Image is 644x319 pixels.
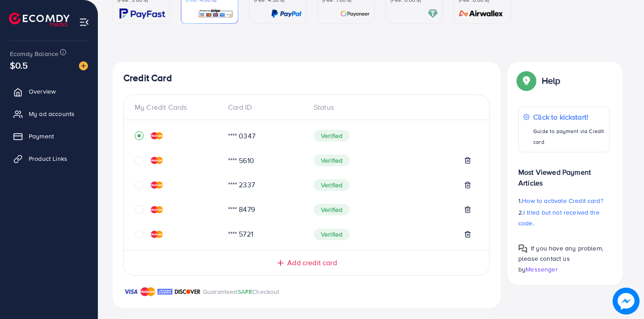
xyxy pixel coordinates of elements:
p: 2. [518,207,610,228]
svg: circle [135,205,144,214]
img: Popup guide [518,244,527,253]
img: card [198,9,233,19]
p: Guaranteed Checkout [203,286,280,297]
span: Messenger [526,265,557,274]
img: credit [151,181,163,189]
a: Overview [7,82,91,100]
img: credit [151,231,163,238]
img: card [428,9,438,19]
span: Add credit card [287,258,337,268]
svg: circle [135,181,144,190]
a: Payment [7,127,91,145]
span: Verified [314,228,350,240]
span: Verified [314,130,350,142]
span: $0.5 [10,59,28,72]
img: card [340,9,370,19]
img: brand [158,286,172,297]
p: Help [542,75,561,86]
span: Verified [314,179,350,191]
p: Guide to payment via Credit card [533,126,605,147]
svg: record circle [135,131,144,140]
img: credit [151,157,163,164]
span: Ecomdy Balance [10,49,58,58]
img: brand [140,286,155,297]
h4: Credit Card [123,73,490,84]
img: credit [151,132,163,139]
img: credit [151,206,163,213]
span: Verified [314,155,350,166]
img: image [613,289,639,314]
span: SAFE [237,287,253,296]
img: menu [79,17,89,27]
span: Product Links [29,154,67,163]
img: card [456,9,506,19]
span: Overview [29,87,56,96]
p: 1. [518,195,610,206]
p: Click to kickstart! [533,112,605,122]
img: card [271,9,302,19]
svg: circle [135,156,144,165]
span: Payment [29,132,54,141]
img: Popup guide [518,73,534,89]
svg: circle [135,230,144,239]
span: I tried but not received the code. [518,208,600,228]
span: If you have any problem, please contact us by [518,244,603,273]
span: My ad accounts [29,109,74,118]
img: image [79,61,88,70]
span: Verified [314,204,350,216]
span: How to activate Credit card? [522,196,603,205]
a: Product Links [7,150,91,168]
img: card [119,9,165,19]
div: Card ID [221,102,307,112]
p: Most Viewed Payment Articles [518,159,610,188]
a: My ad accounts [7,105,91,123]
img: brand [175,286,201,297]
img: logo [9,13,70,26]
div: Status [307,102,478,112]
div: My Credit Cards [135,102,221,112]
img: brand [123,286,138,297]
